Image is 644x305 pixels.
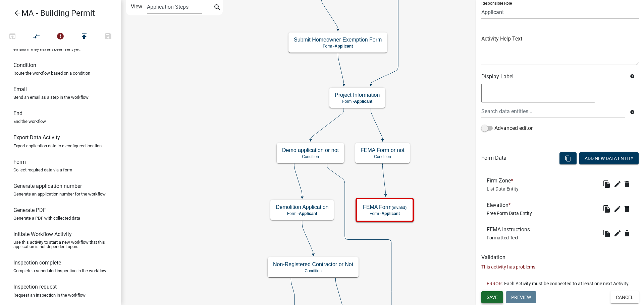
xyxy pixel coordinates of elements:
p: Send an email as a step in the workflow [13,95,89,99]
span: Free Form Data Entity [487,211,532,216]
i: edit [613,180,622,188]
i: file_copy [603,229,611,237]
div: Workflow actions [0,29,120,46]
h6: Export Data Activity [13,134,60,141]
p: Collect required data via a form [13,168,72,172]
button: delete [623,204,634,214]
i: info [630,110,635,115]
p: Use this activity to start a new workflow that this application is not dependent upon. [13,240,107,249]
button: file_copy [601,228,612,239]
span: Applicant [299,211,317,216]
h6: End [13,110,22,117]
p: End the workflow [13,119,46,124]
h6: Generate PDF [13,207,46,213]
h6: Form Data [481,155,506,161]
button: Preview [506,291,536,303]
span: Save [487,294,498,300]
h6: Form [13,159,26,165]
h6: Display Label [481,73,625,80]
h6: Firm Zone [487,177,519,184]
i: file_copy [603,205,611,213]
span: List Data Entity [487,186,519,192]
span: Applicant [381,211,400,216]
button: Test Workflow [0,29,24,44]
span: Formatted Text [487,235,519,240]
p: Condition [282,154,339,159]
p: Generate a PDF with collected data [13,216,80,220]
button: Save [481,291,503,303]
h6: Email [13,86,27,92]
input: Search data entities... [481,104,625,118]
small: (invalid) [391,205,407,210]
button: edit [612,228,623,239]
i: error [56,32,64,42]
i: delete [623,180,631,188]
button: Save [96,29,120,44]
button: content_copy [559,152,577,164]
wm-modal-confirm: Delete [623,228,634,239]
h5: Demo application or not [282,147,339,153]
i: edit [613,229,622,237]
label: Advanced editor [481,124,533,132]
h5: FEMA Form [363,204,407,210]
i: save [104,32,112,42]
span: Each Activity must be connected to at least one next Activity. [504,281,630,286]
i: arrow_back [13,9,21,18]
h5: Project Information [335,92,380,98]
h6: FEMA Instructions [487,226,533,233]
button: edit [612,179,623,189]
h6: Inspection complete [13,259,61,266]
button: file_copy [601,204,612,214]
p: Complete a scheduled inspection in the workflow [13,269,106,273]
h6: Condition [13,62,36,68]
p: Request an inspection in the workflow [13,293,86,297]
i: info [630,74,635,79]
i: delete [623,205,631,213]
h6: Generate application number [13,183,82,189]
h6: Validation [481,254,639,260]
p: Route the workflow based on a condition [13,71,90,75]
p: Condition [273,269,353,273]
span: Applicant [334,44,353,49]
h5: FEMA Form or not [361,147,405,153]
h5: Demolition Application [276,204,328,210]
i: content_copy [565,155,571,162]
i: open_in_browser [8,32,16,42]
i: edit [613,205,622,213]
h6: Inspection request [13,284,57,290]
p: Form - [294,44,382,49]
button: delete [623,228,634,239]
button: file_copy [601,179,612,189]
wm-modal-confirm: Delete [623,204,634,214]
p: This activity cancels the configured scheduled emails if they haven't been sent yet. [13,43,107,51]
span: ERROR: [487,281,503,286]
p: Form - [335,99,380,104]
button: Cancel [610,291,639,303]
button: edit [612,204,623,214]
p: Export application data to a configured location [13,144,102,148]
h5: Submit Homeowner Exemption Form [294,36,382,43]
p: This activity has problems: [481,263,639,271]
button: Add New Data Entity [579,152,639,164]
p: Generate an application number for the workflow [13,192,106,196]
button: Auto Layout [24,29,48,44]
p: Form - [276,211,328,216]
span: Applicant [354,99,372,104]
button: delete [623,179,634,189]
i: compare_arrows [33,32,41,42]
i: delete [623,229,631,237]
button: 3 problems in this workflow [48,29,72,44]
h5: Non-Registered Contractor or Not [273,261,353,268]
button: search [212,3,223,13]
p: Form - [363,211,407,216]
p: Condition [361,154,405,159]
h6: Elevation [487,202,532,208]
button: Publish [72,29,96,44]
h6: Initiate Workflow Activity [13,231,72,237]
a: MA - Building Permit [5,5,110,21]
wm-modal-confirm: Delete [623,179,634,189]
i: publish [80,32,88,42]
i: search [213,3,221,13]
wm-modal-confirm: Bulk Actions [559,156,577,161]
i: file_copy [603,180,611,188]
